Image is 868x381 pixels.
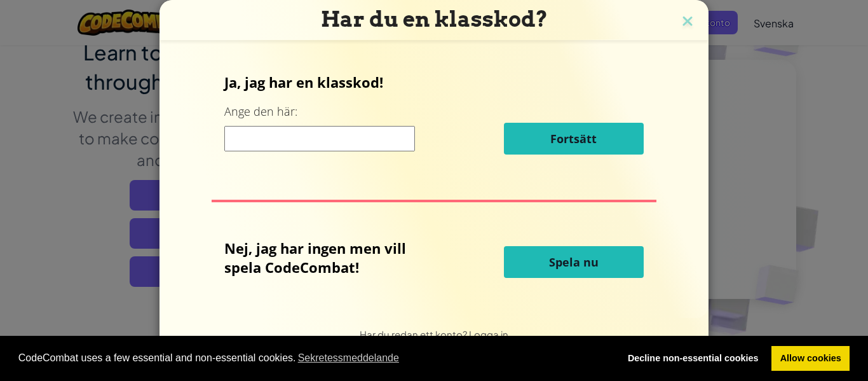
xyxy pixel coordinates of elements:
[224,73,643,92] p: Ja, jag har en klasskod!
[504,246,644,278] button: Spela nu
[296,349,402,368] a: learn more about cookies
[771,346,850,371] a: allow cookies
[550,131,597,146] span: Fortsätt
[549,254,599,270] span: Spela nu
[18,349,609,368] span: CodeCombat uses a few essential and non-essential cookies.
[504,123,644,155] button: Fortsätt
[469,328,508,340] a: Logga in
[619,346,767,371] a: deny cookies
[224,239,440,277] p: Nej, jag har ingen men vill spela CodeCombat!
[224,104,297,120] label: Ange den här:
[679,13,696,32] img: close icon
[360,328,469,340] span: Har du redan ett konto?
[321,6,548,32] span: Har du en klasskod?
